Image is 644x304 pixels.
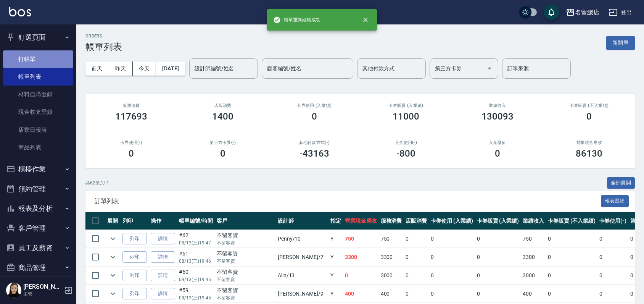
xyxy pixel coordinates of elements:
p: 不留客資 [217,239,274,246]
div: 不留客資 [217,250,274,258]
td: 0 [475,248,521,266]
th: 服務消費 [379,212,404,230]
h3: 服務消費 [95,103,168,108]
h2: 卡券使用 (入業績) [278,103,351,108]
a: 材料自購登錄 [3,86,73,103]
td: Alin /13 [276,267,328,285]
p: 08/13 (三) 19:45 [179,276,213,283]
td: Penny /10 [276,230,328,248]
th: 展開 [105,212,121,230]
button: 櫃檯作業 [3,159,73,179]
a: 詳情 [151,288,175,300]
h2: 卡券使用(-) [95,140,168,145]
td: 3000 [521,267,546,285]
a: 新開單 [606,39,635,46]
th: 營業現金應收 [343,212,379,230]
p: 不留客資 [217,258,274,265]
img: Person [6,283,21,298]
td: 3000 [379,267,404,285]
h2: 卡券販賣 (不入業績) [552,103,626,108]
th: 列印 [121,212,149,230]
td: 3300 [379,248,404,266]
a: 詳情 [151,270,175,281]
div: 不留客資 [217,286,274,294]
h2: 卡券販賣 (入業績) [369,103,443,108]
button: expand row [107,288,119,299]
span: 帳單重新結帳成功 [273,16,320,24]
td: 0 [475,267,521,285]
button: 客戶管理 [3,218,73,238]
button: 報表匯出 [601,195,629,207]
h3: 117693 [115,111,147,122]
h3: 86130 [576,148,602,159]
h2: 其他付款方式(-) [278,140,351,145]
td: #60 [177,267,215,285]
td: 0 [429,248,475,266]
a: 帳單列表 [3,68,73,86]
td: #61 [177,248,215,266]
th: 業績收入 [521,212,546,230]
button: 新開單 [606,36,635,50]
h2: 營業現金應收 [552,140,626,145]
h2: 入金使用(-) [369,140,443,145]
p: 08/13 (三) 19:47 [179,239,213,246]
button: 前天 [85,61,109,76]
th: 操作 [149,212,177,230]
h2: 業績收入 [461,103,534,108]
th: 帳單編號/時間 [177,212,215,230]
a: 詳情 [151,251,175,263]
button: 昨天 [109,61,133,76]
td: Y [328,285,343,303]
td: [PERSON_NAME] /9 [276,285,328,303]
td: 750 [521,230,546,248]
td: 0 [597,230,629,248]
td: 0 [404,248,429,266]
td: 3300 [343,248,379,266]
th: 客戶 [215,212,276,230]
h3: -43163 [299,148,329,159]
th: 店販消費 [404,212,429,230]
td: 0 [475,285,521,303]
button: save [544,5,559,20]
p: 不留客資 [217,276,274,283]
td: 0 [475,230,521,248]
td: 400 [521,285,546,303]
button: 列印 [122,288,147,300]
button: 列印 [122,270,147,281]
td: 0 [429,230,475,248]
td: [PERSON_NAME] /7 [276,248,328,266]
button: 今天 [133,61,156,76]
td: 750 [343,230,379,248]
td: 0 [597,285,629,303]
button: expand row [107,270,119,281]
a: 報表匯出 [601,197,629,204]
p: 不留客資 [217,294,274,301]
button: 員工及薪資 [3,238,73,258]
h3: 0 [129,148,134,159]
p: 共 62 筆, 1 / 1 [85,179,109,186]
td: 0 [597,248,629,266]
td: 0 [429,267,475,285]
button: close [357,11,374,28]
td: 0 [429,285,475,303]
h3: 帳單列表 [85,42,122,52]
button: expand row [107,251,119,263]
p: 08/13 (三) 19:46 [179,258,213,265]
th: 指定 [328,212,343,230]
td: 400 [343,285,379,303]
button: 列印 [122,251,147,263]
td: 0 [404,285,429,303]
td: 0 [546,285,597,303]
p: 08/13 (三) 19:45 [179,294,213,301]
p: 主管 [23,291,62,298]
td: 0 [546,230,597,248]
button: 商品管理 [3,258,73,278]
td: Y [328,230,343,248]
a: 現金收支登錄 [3,103,73,121]
button: 登出 [605,5,635,19]
td: Y [328,248,343,266]
h3: 0 [220,148,225,159]
th: 卡券販賣 (不入業績) [546,212,597,230]
img: Logo [9,7,31,16]
h3: 1400 [212,111,233,122]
